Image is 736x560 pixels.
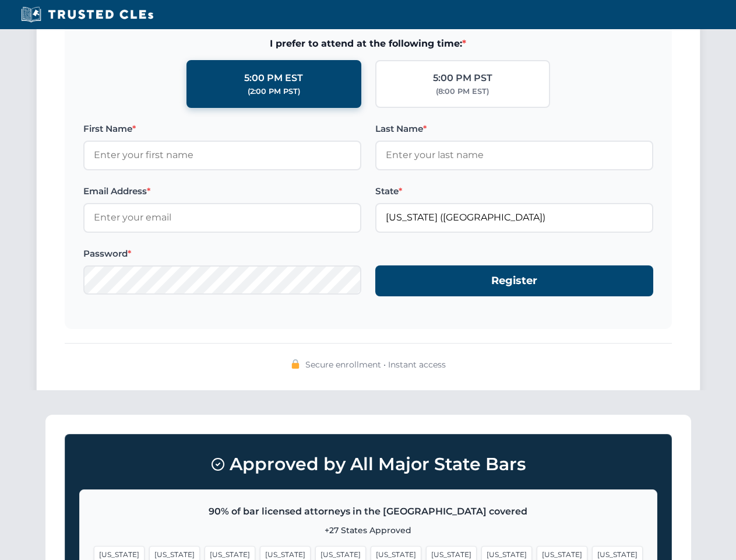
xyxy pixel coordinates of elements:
[17,6,157,23] img: Trusted CLEs
[83,247,361,261] label: Password
[83,122,361,136] label: First Name
[436,86,489,97] div: (8:00 PM EST)
[375,184,653,198] label: State
[83,184,361,198] label: Email Address
[375,141,653,170] input: Enter your last name
[375,265,653,296] button: Register
[244,71,303,86] div: 5:00 PM EST
[94,524,643,537] p: +27 States Approved
[248,86,300,97] div: (2:00 PM PST)
[79,449,657,480] h3: Approved by All Major State Bars
[305,358,446,371] span: Secure enrollment • Instant access
[291,359,300,369] img: 🔒
[375,122,653,136] label: Last Name
[433,71,492,86] div: 5:00 PM PST
[83,203,361,232] input: Enter your email
[83,36,653,51] span: I prefer to attend at the following time:
[375,203,653,232] input: Florida (FL)
[94,504,643,519] p: 90% of bar licensed attorneys in the [GEOGRAPHIC_DATA] covered
[83,141,361,170] input: Enter your first name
